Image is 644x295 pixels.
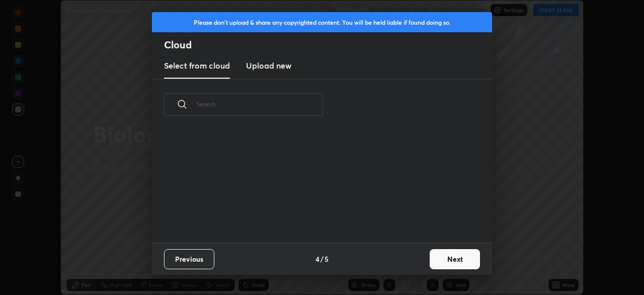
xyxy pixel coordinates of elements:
h3: Select from cloud [164,60,230,72]
h2: Cloud [164,38,492,51]
button: Next [430,249,480,269]
h4: 5 [325,254,329,264]
h4: / [320,254,324,264]
h3: Upload new [246,60,291,72]
input: Search [196,83,323,126]
button: Previous [164,249,214,269]
div: Please don't upload & share any copyrighted content. You will be held liable if found doing so. [152,12,492,32]
h4: 4 [315,254,319,264]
